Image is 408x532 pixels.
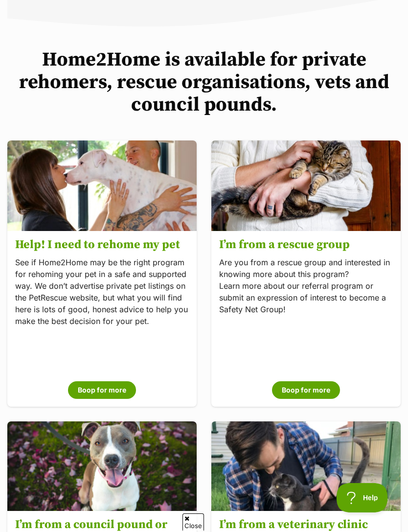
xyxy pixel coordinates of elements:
[219,236,393,252] h3: I’m from a rescue group
[219,516,393,532] h3: I’m from a veterinary clinic
[7,48,401,116] h1: Home2Home is available for private rehomers, rescue organisations, vets and council pounds.
[7,140,197,407] a: Help! I need to rehome my pet Help! I need to rehome my pet See if Home2Home may be the right pro...
[15,256,189,326] p: See if Home2Home may be the right program for rehoming your pet in a safe and supported way. We d...
[272,381,340,399] button: Boop for more
[7,413,197,520] img: I’m from a council pound or animal management facility
[182,513,204,531] span: Close
[219,256,393,315] p: Are you from a rescue group and interested in knowing more about this program? Learn more about o...
[7,132,197,239] img: Help! I need to rehome my pet
[15,236,189,252] h3: Help! I need to rehome my pet
[337,483,388,512] iframe: Help Scout Beacon - Open
[211,413,401,520] img: I’m from a veterinary clinic
[211,140,401,407] a: I’m from a rescue group I’m from a rescue group Are you from a rescue group and interested in kno...
[68,381,136,399] button: Boop for more
[211,132,401,239] img: I’m from a rescue group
